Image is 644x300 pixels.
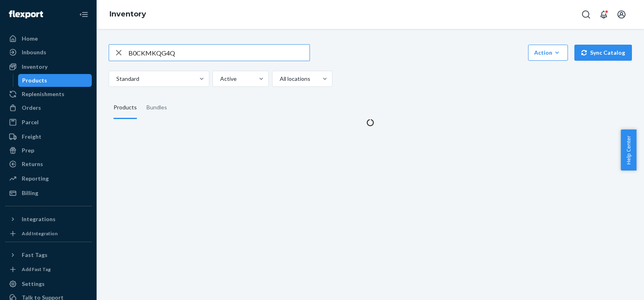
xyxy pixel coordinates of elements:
[22,230,58,237] div: Add Integration
[5,187,92,199] a: Billing
[22,35,38,43] div: Home
[103,3,153,26] ol: breadcrumbs
[5,46,92,59] a: Inbounds
[22,104,41,112] div: Orders
[5,116,92,129] a: Parcel
[5,101,92,114] a: Orders
[9,10,43,18] img: Flexport logo
[574,45,632,61] button: Sync Catalog
[534,49,562,57] div: Action
[5,229,92,238] a: Add Integration
[219,75,220,83] input: Active
[76,6,92,23] button: Close Navigation
[578,6,594,23] button: Open Search Box
[16,6,45,13] span: Support
[5,32,92,45] a: Home
[5,249,92,261] button: Fast Tags
[147,97,167,119] div: Bundles
[116,75,116,83] input: Standard
[5,172,92,185] a: Reporting
[5,130,92,143] a: Freight
[22,63,47,71] div: Inventory
[613,6,630,23] button: Open account menu
[22,175,49,183] div: Reporting
[128,45,310,61] input: Search inventory by name or sku
[22,76,47,84] div: Products
[114,97,137,119] div: Products
[22,48,46,56] div: Inbounds
[22,133,41,141] div: Freight
[18,74,92,87] a: Products
[621,129,636,171] button: Help Center
[5,60,92,73] a: Inventory
[22,118,39,126] div: Parcel
[22,215,56,223] div: Integrations
[5,144,92,157] a: Prep
[596,6,612,23] button: Open notifications
[5,88,92,101] a: Replenishments
[22,160,43,168] div: Returns
[22,280,45,288] div: Settings
[22,189,38,197] div: Billing
[5,213,92,226] button: Integrations
[279,75,280,83] input: All locations
[5,158,92,171] a: Returns
[109,10,146,18] a: Inventory
[5,277,92,290] a: Settings
[5,265,92,274] a: Add Fast Tag
[22,90,64,98] div: Replenishments
[22,251,47,259] div: Fast Tags
[22,266,51,273] div: Add Fast Tag
[22,146,34,154] div: Prep
[528,45,568,61] button: Action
